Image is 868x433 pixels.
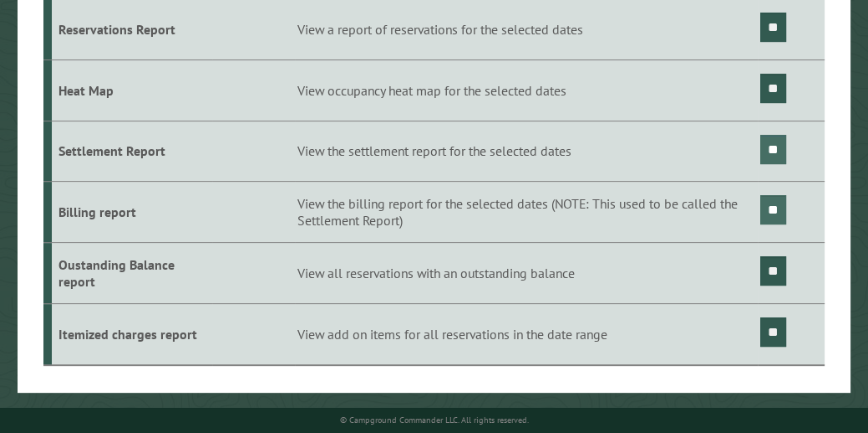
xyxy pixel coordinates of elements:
td: Settlement Report [52,121,212,182]
td: View occupancy heat map for the selected dates [295,59,758,121]
td: View the settlement report for the selected dates [295,121,758,182]
td: View add on items for all reservations in the date range [295,304,758,365]
td: Billing report [52,182,212,243]
td: View the billing report for the selected dates (NOTE: This used to be called the Settlement Report) [295,182,758,243]
td: Heat Map [52,59,212,121]
small: © Campground Commander LLC. All rights reserved. [340,415,529,425]
td: View all reservations with an outstanding balance [295,243,758,304]
td: Itemized charges report [52,304,212,365]
td: Oustanding Balance report [52,243,212,304]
